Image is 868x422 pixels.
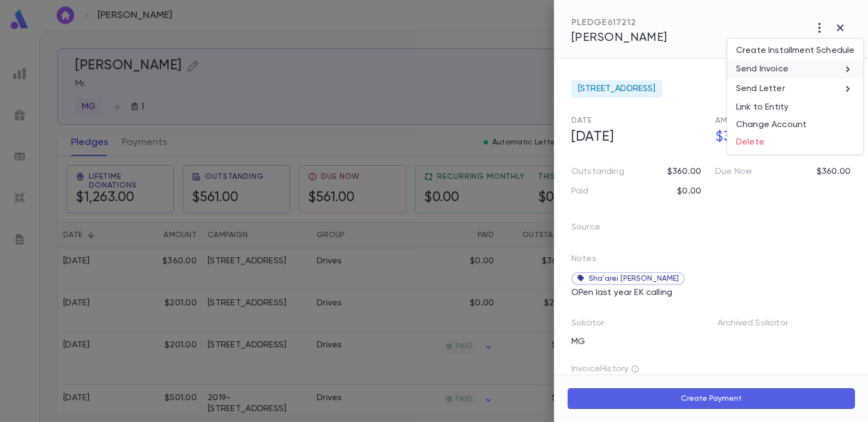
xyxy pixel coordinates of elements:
li: Create Installment Schedule [727,42,863,59]
li: Delete [727,134,863,151]
p: Send Invoice [736,64,788,75]
p: Send Letter [736,83,785,94]
li: Change Account [727,116,863,134]
li: Link to Entity [727,99,863,116]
